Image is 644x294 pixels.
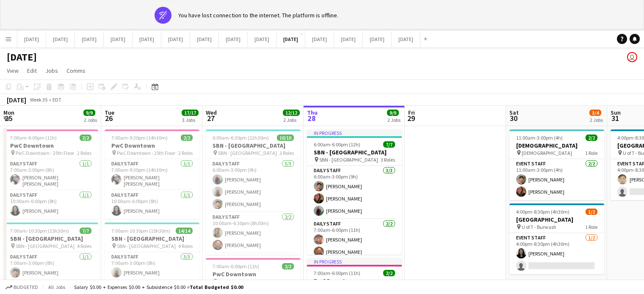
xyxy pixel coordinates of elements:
div: [DATE] [7,96,26,104]
app-user-avatar: Jolanta Rokowski [627,52,637,62]
span: 14/14 [176,228,193,234]
span: 30 [508,113,519,123]
span: PwC Downtown - 25th Floor [117,150,175,156]
a: Jobs [42,65,61,76]
span: 3/4 [589,110,601,116]
span: 1/2 [586,209,597,215]
button: Budgeted [4,283,39,292]
span: Week 35 [28,96,49,103]
a: Edit [24,65,40,76]
span: All jobs [47,284,67,290]
span: Fri [408,109,415,116]
span: 6:00am-6:30pm (12h30m) [213,135,269,141]
span: 26 [103,113,114,123]
button: [DATE] [46,31,75,47]
button: [DATE] [305,31,334,47]
span: 4 Roles [77,243,91,249]
span: Sat [509,109,519,116]
app-job-card: 7:00am-9:30pm (14h30m)2/2PwC Downtown PwC Downtown - 25th Floor2 RolesDaily Staff1/17:00am-9:30pm... [105,129,199,219]
span: 2/2 [383,270,395,276]
span: 7:00am-10:30pm (15h30m) [10,228,69,234]
button: [DATE] [161,31,190,47]
span: PwC Downtown - 25th Floor [218,278,276,285]
button: [DATE] [190,31,219,47]
div: 2 Jobs [590,117,603,123]
h3: SBN - [GEOGRAPHIC_DATA] [3,235,98,242]
span: PwC Downtown - 25th Floor [16,150,74,156]
h3: PwC Downtown [307,277,402,285]
app-card-role: Daily Staff3/36:00am-3:00pm (9h)[PERSON_NAME][PERSON_NAME][PERSON_NAME] [206,159,301,212]
div: EDT [53,96,61,103]
span: Comms [66,67,86,74]
button: [DATE] [75,31,104,47]
span: 7:00am-6:00pm (11h) [314,270,360,276]
span: SBN - [GEOGRAPHIC_DATA] [319,157,378,163]
button: [DATE] [334,31,363,47]
span: 9/9 [387,110,399,116]
app-card-role: Daily Staff1/17:00am-9:30pm (14h30m)[PERSON_NAME] [PERSON_NAME] [105,159,199,190]
span: 27 [205,113,217,123]
span: SBN - [GEOGRAPHIC_DATA] [16,243,75,249]
app-card-role: Event Staff2/211:00am-3:00pm (4h)[PERSON_NAME][PERSON_NAME] [509,159,604,200]
app-card-role: Event Staff1/24:00pm-8:30pm (4h30m)[PERSON_NAME] [509,233,604,274]
span: 7:00am-6:00pm (11h) [213,263,259,269]
h3: [DEMOGRAPHIC_DATA] [509,142,604,149]
div: 2 Jobs [283,117,299,123]
app-card-role: Daily Staff3/36:00am-3:00pm (9h)[PERSON_NAME][PERSON_NAME][PERSON_NAME] [307,166,402,219]
app-job-card: 6:00am-6:30pm (12h30m)10/10SBN - [GEOGRAPHIC_DATA] SBN - [GEOGRAPHIC_DATA]3 RolesDaily Staff3/36:... [206,129,301,255]
span: 2/2 [80,135,91,141]
app-job-card: In progress6:00am-6:00pm (12h)7/7SBN - [GEOGRAPHIC_DATA] SBN - [GEOGRAPHIC_DATA]3 RolesDaily Staf... [307,129,402,255]
span: Mon [3,109,14,116]
span: 31 [609,113,621,123]
div: Salary $0.00 + Expenses $0.00 + Subsistence $0.00 = [74,284,243,290]
h3: SBN - [GEOGRAPHIC_DATA] [307,148,402,156]
span: 1 Role [585,224,597,230]
span: U of T - Burwash [522,224,556,230]
button: [DATE] [392,31,420,47]
span: 1 Role [585,150,597,156]
span: 3 Roles [279,150,294,156]
button: [DATE] [133,31,161,47]
app-card-role: Daily Staff1/110:00am-6:00pm (8h)[PERSON_NAME] [3,190,98,219]
app-card-role: Daily Staff2/27:00am-6:00pm (11h)[PERSON_NAME][PERSON_NAME] [307,219,402,260]
div: 2 Jobs [387,117,401,123]
span: 9/9 [83,110,95,116]
button: [DATE] [276,31,305,47]
span: 2 Roles [77,150,91,156]
span: Sun [611,109,621,116]
span: Thu [307,109,318,116]
span: Total Budgeted $0.00 [190,284,243,290]
span: 6:00am-6:00pm (12h) [314,141,360,148]
div: In progress [307,258,402,265]
button: [DATE] [248,31,276,47]
button: [DATE] [17,31,46,47]
h3: PwC Downtown [105,142,199,149]
span: 2/2 [181,135,193,141]
span: 29 [407,113,415,123]
span: Tue [105,109,114,116]
div: 11:00am-3:00pm (4h)2/2[DEMOGRAPHIC_DATA] [DEMOGRAPHIC_DATA]1 RoleEvent Staff2/211:00am-3:00pm (4h... [509,129,604,200]
span: 4 Roles [178,243,193,249]
span: 7:00am-10:30pm (15h30m) [111,228,170,234]
button: [DATE] [219,31,248,47]
span: Wed [206,109,217,116]
span: 4:00pm-8:30pm (4h30m) [516,209,569,215]
span: 7/7 [383,141,395,148]
span: 7:00am-6:00pm (11h) [10,135,57,141]
span: 17/17 [182,110,199,116]
button: [DATE] [363,31,392,47]
app-card-role: Daily Staff1/17:00am-3:00pm (8h)[PERSON_NAME] [3,252,98,281]
span: 7:00am-9:30pm (14h30m) [111,135,168,141]
div: You have lost connection to the internet. The platform is offline. [178,11,338,19]
div: In progress [307,129,402,136]
h1: [DATE] [7,51,37,63]
span: 2/2 [282,263,294,269]
app-card-role: Daily Staff1/110:00am-6:00pm (8h)[PERSON_NAME] [105,190,199,219]
h3: [GEOGRAPHIC_DATA] [509,216,604,223]
a: View [3,65,22,76]
app-job-card: 4:00pm-8:30pm (4h30m)1/2[GEOGRAPHIC_DATA] U of T - Burwash1 RoleEvent Staff1/24:00pm-8:30pm (4h30... [509,203,604,274]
